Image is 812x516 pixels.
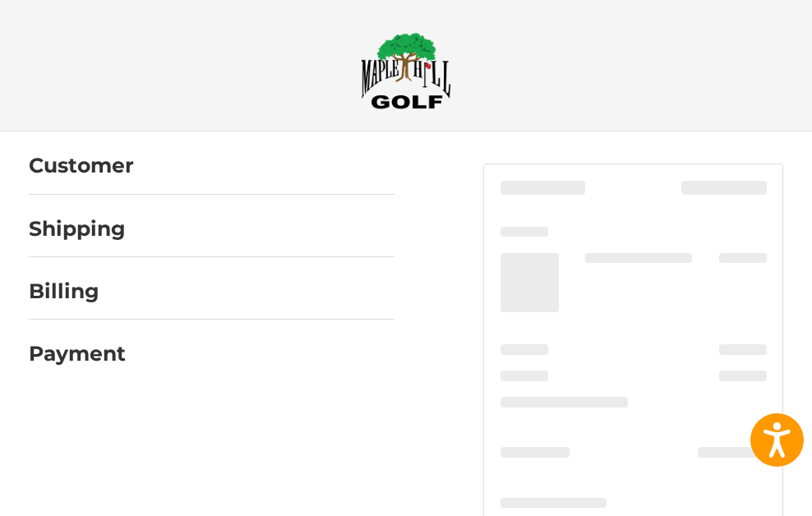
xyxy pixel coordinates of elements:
h2: Customer [29,153,134,178]
iframe: Google Customer Reviews [676,472,812,516]
h2: Shipping [29,216,126,242]
h2: Payment [29,341,126,366]
h2: Billing [29,279,125,304]
img: Maple Hill Golf [361,32,451,109]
